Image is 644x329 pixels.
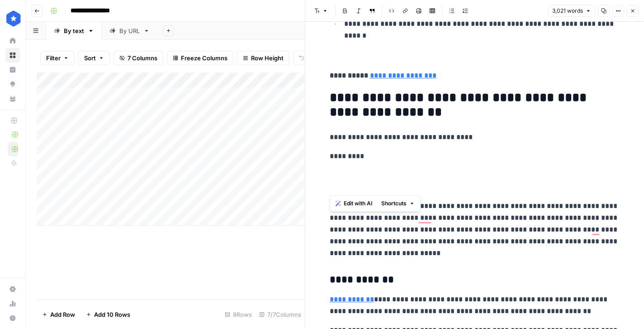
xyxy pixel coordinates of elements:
button: Edit with AI [332,198,376,209]
span: Freeze Columns [181,53,227,63]
span: Sort [84,53,96,63]
button: Add Row [37,307,80,322]
button: Add 10 Rows [80,307,136,322]
a: Home [5,34,20,48]
a: Insights [5,63,20,77]
a: Browse [5,48,20,63]
button: Workspace: ConsumerAffairs [5,7,20,30]
a: Settings [5,282,20,296]
button: Filter [40,51,75,65]
span: Add 10 Rows [94,310,130,319]
button: Help + Support [5,311,20,325]
a: By text [46,22,102,40]
a: By URL [102,22,157,40]
span: Edit with AI [344,199,372,208]
button: Shortcuts [378,198,418,209]
img: ConsumerAffairs Logo [5,10,22,27]
div: 7/7 Columns [256,307,305,322]
span: Filter [46,53,61,63]
div: By URL [119,26,140,35]
div: 8 Rows [221,307,256,322]
button: 7 Columns [114,51,163,65]
a: Your Data [5,92,20,106]
span: 7 Columns [128,53,157,63]
span: Add Row [50,310,75,319]
button: 3,021 words [548,5,595,17]
span: 3,021 words [552,7,583,15]
button: Row Height [237,51,289,65]
a: Usage [5,296,20,311]
span: Row Height [251,53,284,63]
a: Opportunities [5,77,20,92]
span: Shortcuts [381,199,407,208]
div: By text [64,26,84,35]
button: Sort [78,51,110,65]
button: Freeze Columns [167,51,233,65]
